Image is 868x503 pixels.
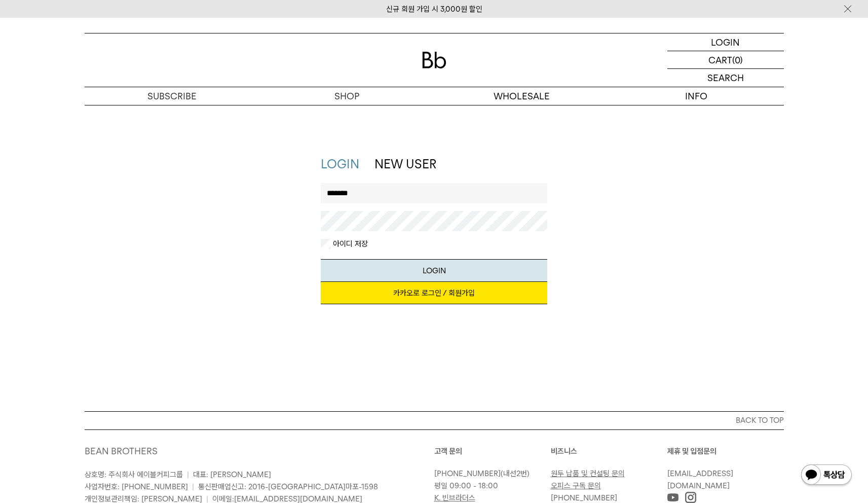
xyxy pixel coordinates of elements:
[85,482,188,491] span: 사업자번호: [PHONE_NUMBER]
[321,259,547,282] button: LOGIN
[551,481,601,490] a: 오피스 구독 문의
[667,445,784,457] p: 제휴 및 입점문의
[193,470,271,479] span: 대표: [PERSON_NAME]
[198,482,378,491] span: 통신판매업신고: 2016-[GEOGRAPHIC_DATA]마포-1598
[259,87,434,105] a: SHOP
[434,468,546,480] p: (내선2번)
[434,469,501,478] a: [PHONE_NUMBER]
[667,469,733,490] a: [EMAIL_ADDRESS][DOMAIN_NAME]
[192,482,194,491] span: |
[551,445,667,457] p: 비즈니스
[321,282,547,304] a: 카카오로 로그인 / 회원가입
[434,493,475,502] a: K. 빈브라더스
[732,51,743,68] p: (0)
[800,463,853,488] img: 카카오톡 채널 1:1 채팅 버튼
[707,69,744,87] p: SEARCH
[667,51,784,69] a: CART (0)
[609,87,784,105] p: INFO
[85,411,784,429] button: BACK TO TOP
[434,480,546,492] p: 평일 09:00 - 18:00
[551,493,617,502] a: [PHONE_NUMBER]
[331,239,368,249] label: 아이디 저장
[551,469,625,478] a: 원두 납품 및 컨설팅 문의
[422,52,446,68] img: 로고
[85,446,158,456] a: BEAN BROTHERS
[386,5,482,14] a: 신규 회원 가입 시 3,000원 할인
[85,470,183,479] span: 상호명: 주식회사 에이블커피그룹
[187,470,189,479] span: |
[374,157,436,171] a: NEW USER
[708,51,732,68] p: CART
[85,87,259,105] a: SUBSCRIBE
[434,87,609,105] p: WHOLESALE
[434,445,551,457] p: 고객 문의
[711,33,740,51] p: LOGIN
[321,157,359,171] a: LOGIN
[667,33,784,51] a: LOGIN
